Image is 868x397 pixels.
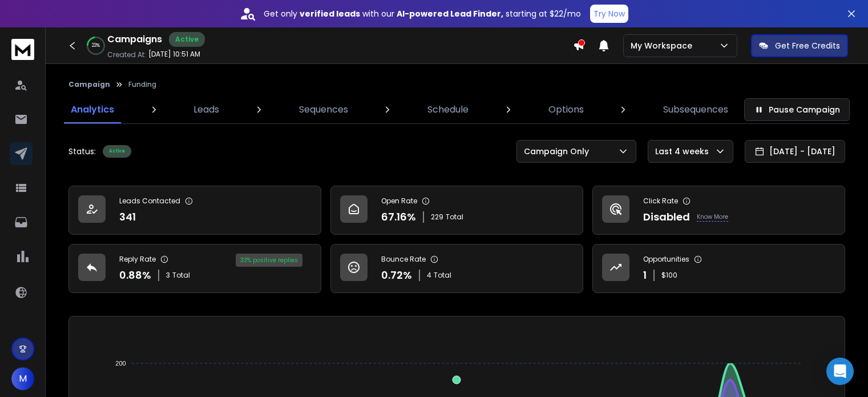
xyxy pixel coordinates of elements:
button: [DATE] - [DATE] [745,140,845,163]
p: 341 [119,209,136,225]
a: Open Rate67.16%229Total [330,186,583,235]
span: 229 [431,212,443,222]
tspan: 200 [116,360,126,367]
a: Click RateDisabledKnow More [592,186,845,235]
p: Get only with our starting at $22/mo [264,8,581,19]
span: Total [434,271,451,280]
p: 0.72 % [381,267,412,283]
p: 1 [643,267,647,283]
a: Sequences [292,96,355,123]
button: Campaign [68,80,110,89]
p: Open Rate [381,197,417,206]
p: 23 % [92,42,100,49]
button: M [11,367,34,390]
p: My Workspace [631,40,697,51]
p: Reply Rate [119,255,156,264]
p: $ 100 [661,271,677,280]
a: Leads Contacted341 [68,186,321,235]
a: Reply Rate0.88%3Total33% positive replies [68,244,321,293]
p: Schedule [427,103,469,117]
span: 3 [166,271,170,280]
p: Created At: [107,50,146,59]
button: Try Now [590,5,628,23]
p: Get Free Credits [775,40,840,51]
p: Opportunities [643,255,689,264]
p: Leads Contacted [119,197,180,206]
strong: AI-powered Lead Finder, [397,8,503,19]
p: 0.88 % [119,267,151,283]
a: Subsequences [656,96,735,123]
div: Active [103,145,131,158]
a: Options [542,96,591,123]
button: Pause Campaign [744,98,850,121]
span: Total [172,271,190,280]
p: Leads [193,103,219,117]
div: Open Intercom Messenger [826,358,854,385]
p: Campaign Only [524,146,594,157]
span: Total [446,212,463,222]
p: Sequences [299,103,348,117]
p: Last 4 weeks [655,146,713,157]
p: 67.16 % [381,209,416,225]
h1: Campaigns [107,33,162,46]
span: 4 [427,271,431,280]
p: Disabled [643,209,690,225]
img: logo [11,39,34,60]
p: Click Rate [643,197,678,206]
strong: verified leads [300,8,360,19]
p: Status: [68,146,96,157]
div: 33 % positive replies [236,254,302,267]
a: Opportunities1$100 [592,244,845,293]
div: Active [169,32,205,47]
p: Options [548,103,584,117]
p: [DATE] 10:51 AM [148,50,200,59]
a: Bounce Rate0.72%4Total [330,244,583,293]
p: Funding [128,80,156,89]
a: Analytics [64,96,121,123]
a: Leads [187,96,226,123]
p: Analytics [71,103,114,117]
p: Know More [697,212,728,222]
p: Subsequences [663,103,728,117]
a: Schedule [421,96,475,123]
button: Get Free Credits [751,34,848,57]
p: Try Now [594,8,625,19]
p: Bounce Rate [381,255,426,264]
